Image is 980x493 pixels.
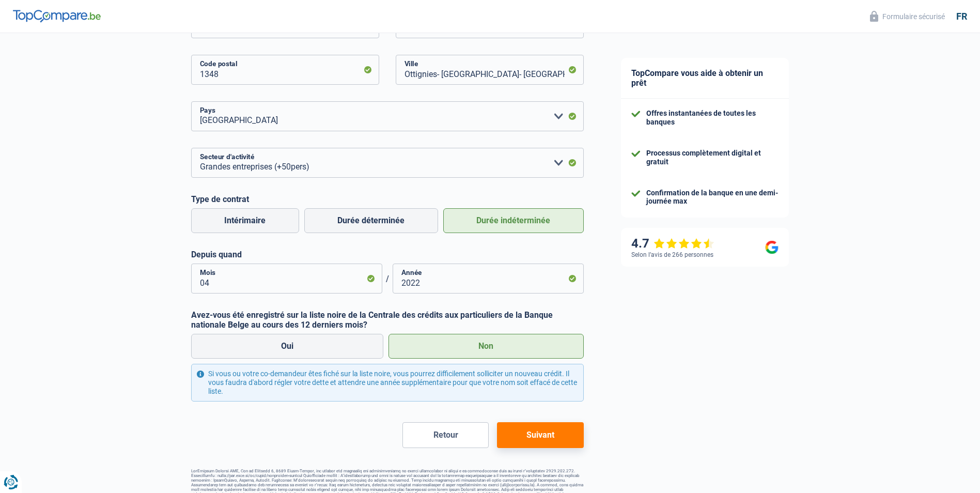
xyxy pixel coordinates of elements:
img: TopCompare Logo [13,10,101,22]
label: Intérimaire [191,208,299,233]
div: Selon l’avis de 266 personnes [631,251,713,258]
div: Offres instantanées de toutes les banques [646,109,779,127]
label: Durée indéterminée [443,208,584,233]
div: Si vous ou votre co-demandeur êtes fiché sur la liste noire, vous pourrez difficilement sollicite... [191,364,584,401]
div: Confirmation de la banque en une demi-journée max [646,189,779,206]
div: fr [956,11,967,22]
label: Depuis quand [191,250,584,259]
input: AAAA [393,264,584,294]
button: Suivant [497,422,583,448]
button: Formulaire sécurisé [864,8,951,25]
div: TopCompare vous aide à obtenir un prêt [621,58,789,99]
img: Advertisement [3,188,3,189]
span: / [382,274,393,284]
label: Non [388,334,584,359]
div: Processus complètement digital et gratuit [646,149,779,166]
label: Avez-vous été enregistré sur la liste noire de la Centrale des crédits aux particuliers de la Ban... [191,310,584,330]
input: MM [191,264,382,294]
label: Durée déterminée [304,208,438,233]
label: Oui [191,334,384,359]
div: 4.7 [631,236,714,251]
label: Type de contrat [191,194,584,204]
button: Retour [402,422,489,448]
